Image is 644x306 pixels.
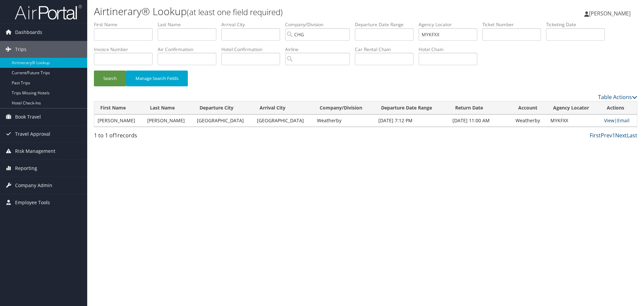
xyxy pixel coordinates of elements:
span: Travel Approval [15,126,50,142]
span: Reporting [15,160,37,177]
img: airportal-logo.png [15,4,82,20]
button: Search [94,71,126,86]
label: Last Name [158,21,221,28]
th: First Name: activate to sort column ascending [94,101,144,115]
td: Weatherby [512,115,547,127]
label: Agency Locator [419,21,482,28]
label: Hotel Chain [419,46,482,53]
a: First [590,132,601,139]
td: | [601,115,637,127]
td: [PERSON_NAME] [144,115,194,127]
label: Company/Division [285,21,355,28]
td: Weatherby [314,115,375,127]
label: Airline [285,46,355,53]
span: 1 [114,132,117,139]
label: Air Confirmation [158,46,221,53]
label: Arrival City [221,21,285,28]
label: Departure Date Range [355,21,419,28]
a: Next [615,132,627,139]
a: 1 [612,132,615,139]
span: Company Admin [15,177,52,194]
th: Last Name: activate to sort column ascending [144,101,194,115]
th: Agency Locator: activate to sort column ascending [547,101,601,115]
th: Actions [601,101,637,115]
h1: Airtinerary® Lookup [94,4,456,18]
span: [PERSON_NAME] [589,10,631,17]
button: Manage Search Fields [126,71,188,86]
label: Invoice Number [94,46,158,53]
td: [GEOGRAPHIC_DATA] [254,115,314,127]
label: Car Rental Chain [355,46,419,53]
th: Arrival City: activate to sort column ascending [254,101,314,115]
span: Employee Tools [15,194,50,211]
th: Departure City: activate to sort column ascending [194,101,254,115]
td: [PERSON_NAME] [94,115,144,127]
a: Email [617,117,630,124]
th: Return Date: activate to sort column ascending [449,101,512,115]
span: Trips [15,41,26,58]
td: [DATE] 7:12 PM [375,115,449,127]
a: [PERSON_NAME] [584,3,637,24]
label: Hotel Confirmation [221,46,285,53]
td: [GEOGRAPHIC_DATA] [194,115,254,127]
label: First Name [94,21,158,28]
a: Last [627,132,637,139]
th: Account: activate to sort column ascending [512,101,547,115]
th: Company/Division [314,101,375,115]
th: Departure Date Range: activate to sort column ascending [375,101,449,115]
td: [DATE] 11:00 AM [449,115,512,127]
td: MYKFXX [547,115,601,127]
span: Dashboards [15,24,42,41]
a: View [604,117,614,124]
div: 1 to 1 of records [94,131,222,143]
span: Book Travel [15,108,41,125]
a: Prev [601,132,612,139]
label: Ticket Number [482,21,546,28]
span: Risk Management [15,143,55,160]
a: Table Actions [598,93,637,101]
label: Ticketing Date [546,21,610,28]
small: (at least one field required) [187,6,283,17]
